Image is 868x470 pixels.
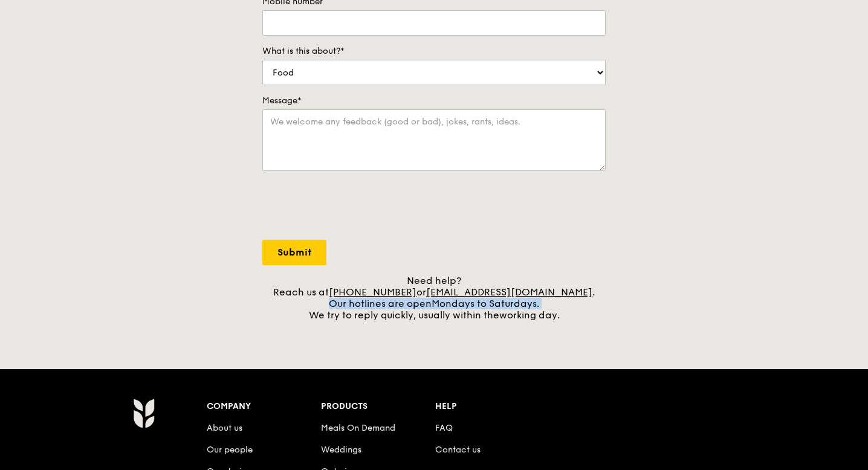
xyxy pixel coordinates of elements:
label: Message* [262,95,606,107]
a: About us [207,423,242,433]
div: Company [207,398,321,415]
iframe: reCAPTCHA [262,183,446,230]
a: Our people [207,445,253,455]
div: Products [321,398,435,415]
a: [EMAIL_ADDRESS][DOMAIN_NAME] [426,286,592,298]
a: [PHONE_NUMBER] [329,286,416,298]
span: Mondays to Saturdays. [432,298,539,309]
span: working day. [499,309,560,321]
div: Help [435,398,549,415]
a: Weddings [321,445,361,455]
a: FAQ [435,423,453,433]
a: Meals On Demand [321,423,395,433]
img: Grain [133,398,154,428]
div: Need help? Reach us at or . Our hotlines are open We try to reply quickly, usually within the [262,275,606,321]
input: Submit [262,240,326,265]
label: What is this about?* [262,45,606,57]
a: Contact us [435,445,481,455]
